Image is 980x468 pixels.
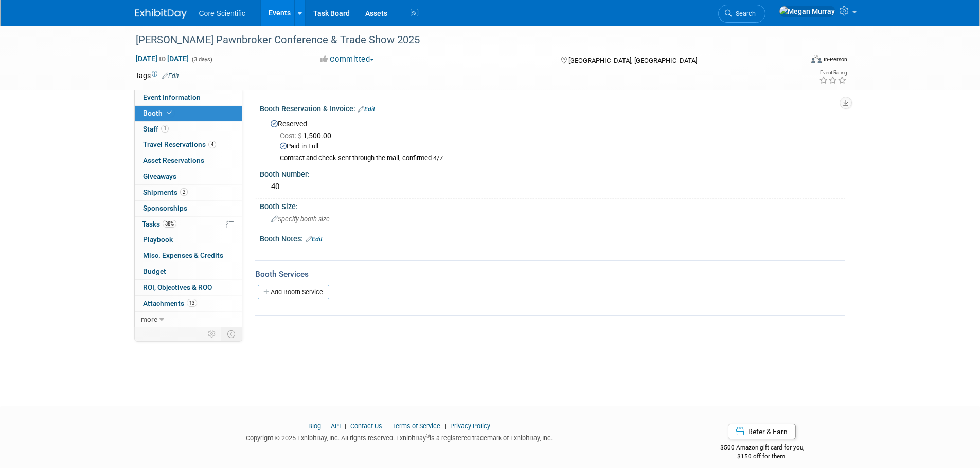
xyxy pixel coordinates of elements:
[191,56,212,63] span: (3 days)
[280,132,335,140] span: 1,500.00
[132,31,787,49] div: [PERSON_NAME] Pawnbroker Conference & Trade Show 2025
[392,422,440,430] a: Terms of Service
[732,10,756,17] span: Search
[163,220,176,228] span: 38%
[823,55,847,63] div: In-Person
[135,90,242,105] a: Event Information
[255,269,845,280] div: Booth Services
[260,199,845,212] div: Booth Size:
[350,422,382,430] a: Contact Us
[135,201,242,216] a: Sponsorships
[143,93,201,101] span: Event Information
[306,236,323,243] a: Edit
[268,179,838,195] div: 40
[143,109,174,117] span: Booth
[135,431,664,443] div: Copyright © 2025 ExhibitDay, Inc. All rights reserved. ExhibitDay is a registered trademark of Ex...
[141,315,157,323] span: more
[135,137,242,153] a: Travel Reservations4
[258,285,329,299] a: Add Booth Service
[260,166,845,179] div: Booth Number:
[143,283,212,291] span: ROI, Objectives & ROO
[143,251,223,259] span: Misc. Expenses & Credits
[143,235,173,244] span: Playbook
[811,55,822,63] img: Format-Inperson.png
[442,422,449,430] span: |
[135,248,242,264] a: Misc. Expenses & Credits
[358,106,375,113] a: Edit
[135,122,242,137] a: Staff1
[143,125,169,133] span: Staff
[679,437,845,460] div: $500 Amazon gift card for you,
[384,422,390,430] span: |
[135,264,242,279] a: Budget
[135,217,242,232] a: Tasks38%
[135,70,179,81] td: Tags
[819,70,847,76] div: Event Rating
[280,154,838,163] div: Contract and check sent through the mail, confirmed 4/7
[742,53,848,69] div: Event Format
[143,299,197,307] span: Attachments
[135,9,187,19] img: ExhibitDay
[342,422,349,430] span: |
[167,110,172,116] i: Booth reservation complete
[157,54,167,63] span: to
[208,141,216,148] span: 4
[135,232,242,248] a: Playbook
[268,116,838,163] div: Reserved
[180,188,188,196] span: 2
[199,9,245,17] span: Core Scientific
[280,132,303,140] span: Cost: $
[679,452,845,461] div: $150 off for them.
[143,204,187,212] span: Sponsorships
[135,185,242,200] a: Shipments2
[203,327,221,341] td: Personalize Event Tab Strip
[260,101,845,115] div: Booth Reservation & Invoice:
[718,5,765,23] a: Search
[143,267,166,275] span: Budget
[135,153,242,169] a: Asset Reservations
[162,72,179,80] a: Edit
[728,424,796,439] a: Refer & Earn
[568,57,697,64] span: [GEOGRAPHIC_DATA], [GEOGRAPHIC_DATA]
[426,433,430,439] sup: ®
[135,296,242,311] a: Attachments13
[143,172,176,180] span: Giveaways
[135,106,242,121] a: Booth
[331,422,341,430] a: API
[143,156,204,164] span: Asset Reservations
[143,188,188,196] span: Shipments
[308,422,321,430] a: Blog
[143,140,216,148] span: Travel Reservations
[317,54,378,65] button: Committed
[323,422,329,430] span: |
[135,169,242,184] a: Giveaways
[779,6,835,17] img: Megan Murray
[271,215,330,223] span: Specify booth size
[280,142,838,152] div: Paid in Full
[260,231,845,245] div: Booth Notes:
[135,54,189,63] span: [DATE] [DATE]
[135,312,242,327] a: more
[135,280,242,295] a: ROI, Objectives & ROO
[161,125,169,133] span: 1
[142,220,176,228] span: Tasks
[221,327,242,341] td: Toggle Event Tabs
[187,299,197,307] span: 13
[450,422,490,430] a: Privacy Policy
